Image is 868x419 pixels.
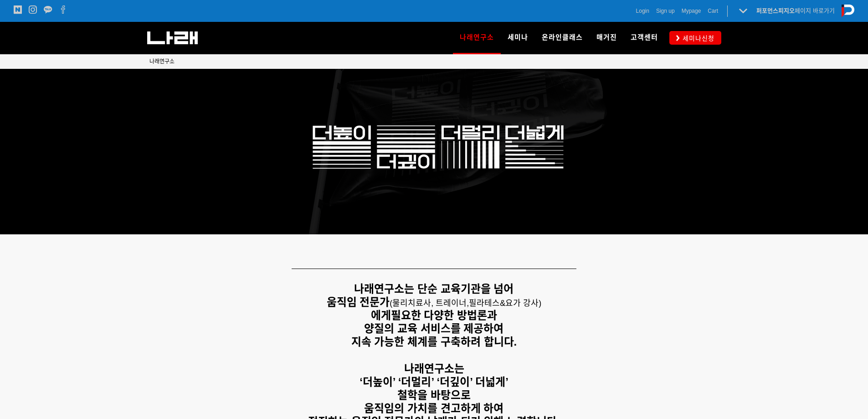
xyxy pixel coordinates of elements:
span: 세미나신청 [680,34,714,43]
strong: 나래연구소는 단순 교육기관을 넘어 [354,283,514,295]
strong: 움직임 전문가 [327,296,390,308]
a: 나래연구소 [453,22,501,54]
span: 물리치료사, 트레이너, [392,299,469,308]
a: Cart [708,6,718,16]
a: 세미나신청 [669,31,721,44]
span: 필라테스&요가 강사) [469,299,541,308]
span: 온라인클래스 [542,33,583,41]
a: Login [636,6,649,16]
span: ( [390,299,469,308]
strong: ‘더높이’ ‘더멀리’ ‘더깊이’ 더넓게’ [360,376,508,388]
strong: 철학을 바탕으로 [397,389,471,401]
a: 온라인클래스 [535,22,590,54]
a: 퍼포먼스피지오페이지 바로가기 [756,7,835,14]
strong: 퍼포먼스피지오 [756,7,795,14]
strong: 양질의 교육 서비스를 제공하여 [364,322,503,335]
a: Sign up [656,6,675,16]
strong: 나래연구소는 [404,362,464,375]
strong: 에게 [371,309,391,321]
a: 매거진 [590,22,624,54]
strong: 움직임의 가치를 견고하게 하여 [364,402,503,414]
span: 나래연구소 [149,58,175,65]
strong: 지속 가능한 체계를 구축하려 합니다. [351,336,517,348]
span: 고객센터 [631,33,658,41]
a: 세미나 [501,22,535,54]
a: 고객센터 [624,22,665,54]
span: 매거진 [596,33,617,41]
span: 세미나 [508,33,528,41]
strong: 필요한 다양한 방법론과 [391,309,497,321]
span: 나래연구소 [460,30,494,45]
a: Mypage [682,6,701,16]
a: 나래연구소 [149,57,175,66]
